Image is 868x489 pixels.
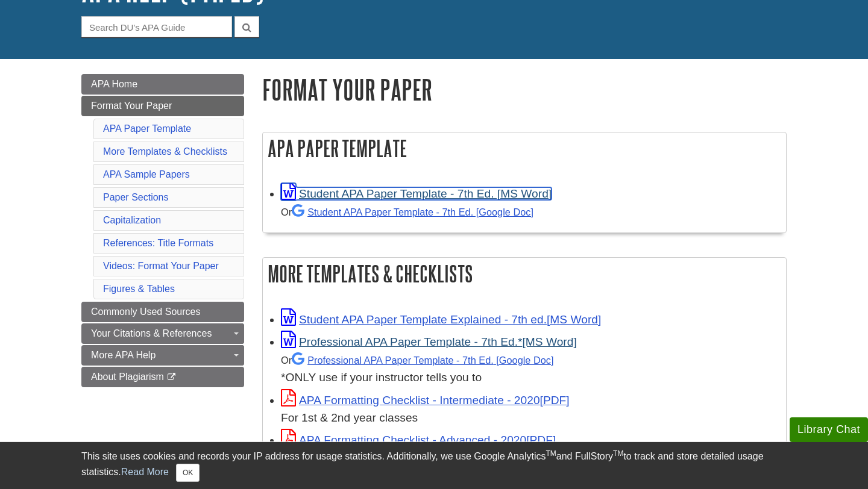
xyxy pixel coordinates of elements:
[91,328,212,338] span: Your Citations & References
[91,307,200,317] span: Commonly Used Sources
[81,323,244,344] a: Your Citations & References
[281,335,577,348] a: Link opens in new window
[81,367,244,387] a: About Plagiarism
[263,132,786,164] h2: APA Paper Template
[281,351,780,387] div: *ONLY use if your instructor tells you to
[91,101,172,111] span: Format Your Paper
[91,350,156,360] span: More APA Help
[103,192,169,202] a: Paper Sections
[176,464,200,482] button: Close
[121,467,169,477] a: Read More
[613,449,623,458] sup: TM
[281,394,570,406] a: Link opens in new window
[103,215,161,225] a: Capitalization
[103,261,219,271] a: Videos: Format Your Paper
[166,373,177,381] i: This link opens in a new window
[81,96,244,116] a: Format Your Paper
[81,302,244,322] a: Commonly Used Sources
[262,74,787,105] h1: Format Your Paper
[103,169,190,179] a: APA Sample Papers
[103,284,175,294] a: Figures & Tables
[81,74,244,95] a: APA Home
[81,74,244,387] div: Guide Page Menu
[281,410,780,427] div: For 1st & 2nd year classes
[292,207,533,217] a: Student APA Paper Template - 7th Ed. [Google Doc]
[281,434,556,446] a: Link opens in new window
[81,345,244,366] a: More APA Help
[91,79,137,89] span: APA Home
[263,258,786,290] h2: More Templates & Checklists
[790,417,868,442] button: Library Chat
[292,355,553,366] a: Professional APA Paper Template - 7th Ed.
[281,355,553,366] small: Or
[81,16,232,37] input: Search DU's APA Guide
[281,313,601,326] a: Link opens in new window
[103,238,213,248] a: References: Title Formats
[546,449,556,458] sup: TM
[103,123,191,134] a: APA Paper Template
[81,449,787,482] div: This site uses cookies and records your IP address for usage statistics. Additionally, we use Goo...
[281,207,533,217] small: Or
[91,372,164,382] span: About Plagiarism
[103,146,227,157] a: More Templates & Checklists
[281,187,552,200] a: Link opens in new window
